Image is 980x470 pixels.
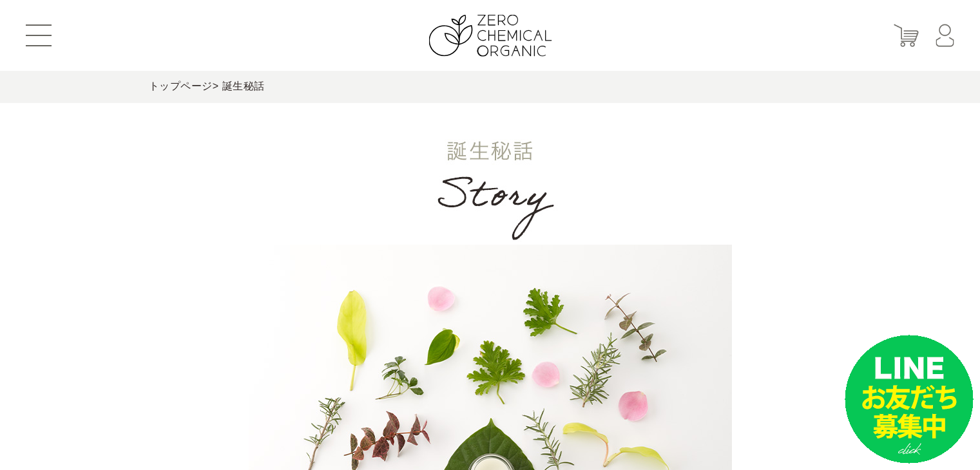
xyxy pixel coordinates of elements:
img: small_line.png [845,335,974,464]
img: ZERO CHEMICAL ORGANIC [428,15,552,57]
div: > 誕生秘話 [149,71,832,103]
img: マイページ [936,24,954,47]
img: 誕生秘話 [249,103,732,245]
a: トップページ [149,80,213,91]
img: カート [894,24,919,47]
